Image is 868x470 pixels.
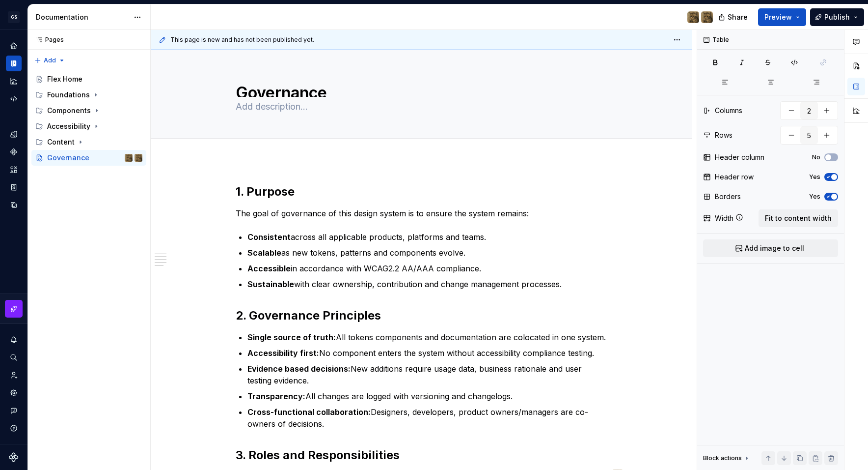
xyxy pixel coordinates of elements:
[758,8,806,26] button: Preview
[6,332,22,348] button: Notifications
[810,8,864,26] button: Publish
[247,331,607,343] p: All tokens components and documentation are colocated in one system.
[236,447,607,463] h2: 3. Roles and Responsibilities
[6,144,22,160] a: Components
[703,239,838,257] button: Add image to cell
[31,150,146,166] a: GovernanceDavidDavid
[701,11,713,23] img: David
[759,209,838,227] button: Fit to content width
[247,390,607,402] p: All changes are logged with versioning and changelogs.
[36,12,129,22] div: Documentation
[6,38,22,54] a: Home
[6,126,22,142] a: Design tokens
[715,106,742,116] div: Columns
[809,193,820,201] label: Yes
[715,213,733,223] div: Width
[703,451,751,465] div: Block actions
[135,154,142,162] img: David
[6,197,22,213] a: Data sources
[47,137,75,147] div: Content
[31,103,146,118] div: Components
[6,385,22,401] a: Settings
[247,364,351,374] strong: Evidence based decisions:
[236,308,607,323] h2: 2. Governance Principles
[247,232,291,242] strong: Consistent
[764,12,792,22] span: Preview
[31,87,146,103] div: Foundations
[47,90,90,100] div: Foundations
[44,57,56,64] span: Add
[6,56,22,71] a: Documentation
[713,8,754,26] button: Share
[247,278,607,290] p: with clear ownership, contribution and change management processes.
[247,247,607,259] p: as new tokens, patterns and components evolve.
[31,71,146,166] div: Page tree
[6,403,22,418] button: Contact support
[247,263,607,274] p: in accordance with WCAG2.2 AA/AAA compliance.
[745,243,804,253] span: Add image to cell
[6,179,22,195] a: Storybook stories
[9,452,19,462] svg: Supernova Logo
[31,71,146,87] a: Flex Home
[247,348,319,358] strong: Accessibility first:
[236,207,607,219] p: The goal of governance of this design system is to ensure the system remains:
[236,184,607,200] h2: 1. Purpose
[728,12,748,22] span: Share
[247,406,607,430] p: Designers, developers, product owners/managers are co-owners of decisions.
[247,279,294,289] strong: Sustainable
[715,152,764,162] div: Header column
[703,454,742,462] div: Block actions
[170,36,314,44] span: This page is new and has not been published yet.
[812,153,820,161] label: No
[715,192,741,202] div: Borders
[8,11,20,23] div: GS
[6,91,22,107] a: Code automation
[247,264,291,273] strong: Accessible
[6,162,22,177] a: Assets
[247,363,607,386] p: New additions require usage data, business rationale and user testing evidence.
[247,391,305,401] strong: Transparency:
[31,134,146,150] div: Content
[247,231,607,243] p: across all applicable products, platforms and teams.
[6,350,22,365] button: Search ⌘K
[247,332,336,342] strong: Single source of truth:
[31,118,146,134] div: Accessibility
[47,74,82,84] div: Flex Home
[247,248,281,258] strong: Scalable
[247,407,371,417] strong: Cross-functional collaboration:
[47,153,89,163] div: Governance
[6,367,22,383] a: Invite team
[765,213,832,223] span: Fit to content width
[31,54,68,67] button: Add
[234,81,605,97] textarea: Governance
[247,347,607,359] p: No component enters the system without accessibility compliance testing.
[125,154,133,162] img: David
[715,172,754,182] div: Header row
[47,121,90,131] div: Accessibility
[6,73,22,89] a: Analytics
[47,106,91,116] div: Components
[2,6,26,28] button: GS
[715,130,732,140] div: Rows
[824,12,850,22] span: Publish
[809,173,820,181] label: Yes
[31,36,64,44] div: Pages
[687,11,699,23] img: David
